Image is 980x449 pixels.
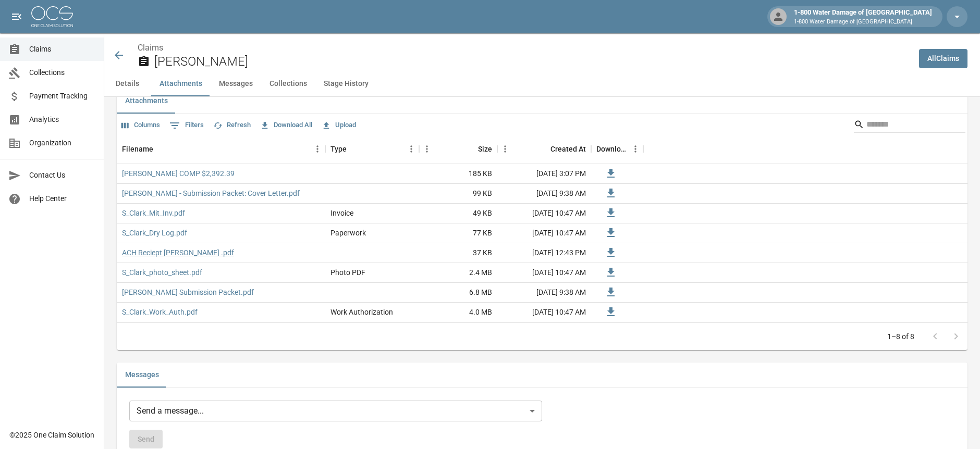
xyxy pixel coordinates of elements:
div: Created At [550,134,586,164]
div: Size [419,134,497,164]
div: related-list tabs [117,363,967,388]
div: 77 KB [419,223,497,243]
span: Contact Us [29,170,95,181]
div: Filename [117,134,325,164]
div: Send a message... [129,401,542,421]
div: 49 KB [419,204,497,223]
div: 6.8 MB [419,283,497,303]
span: Collections [29,67,95,78]
button: Attachments [151,71,211,96]
div: 185 KB [419,164,497,184]
button: Menu [310,141,325,157]
div: Download [596,134,628,164]
button: Details [104,71,151,96]
button: Messages [211,71,261,96]
h2: [PERSON_NAME] [154,54,911,69]
button: Download All [258,117,315,133]
div: related-list tabs [117,89,967,114]
div: Type [330,134,347,164]
div: [DATE] 10:47 AM [497,204,591,223]
p: 1–8 of 8 [887,331,914,342]
div: [DATE] 10:47 AM [497,263,591,283]
a: ACH Reciept [PERSON_NAME] .pdf [122,247,234,258]
nav: breadcrumb [138,42,911,54]
div: [DATE] 12:43 PM [497,243,591,263]
div: [DATE] 3:07 PM [497,164,591,184]
div: 99 KB [419,184,497,204]
span: Organization [29,138,95,148]
button: Refresh [211,117,253,133]
p: 1-800 Water Damage of [GEOGRAPHIC_DATA] [794,18,932,27]
div: [DATE] 9:38 AM [497,283,591,303]
button: open drawer [6,6,27,27]
div: Size [478,134,492,164]
div: Created At [497,134,591,164]
a: Claims [138,43,163,53]
a: S_Clark_photo_sheet.pdf [122,267,202,278]
button: Menu [497,141,513,157]
a: S_Clark_Work_Auth.pdf [122,307,198,317]
a: AllClaims [919,49,967,68]
div: Download [591,134,643,164]
button: Attachments [117,89,176,114]
div: Filename [122,134,153,164]
div: 4.0 MB [419,303,497,322]
button: Collections [261,71,315,96]
button: Menu [419,141,435,157]
button: Select columns [119,117,163,133]
div: [DATE] 10:47 AM [497,303,591,322]
div: 37 KB [419,243,497,263]
button: Upload [319,117,359,133]
a: [PERSON_NAME] - Submission Packet: Cover Letter.pdf [122,188,300,198]
div: © 2025 One Claim Solution [9,430,94,440]
a: S_Clark_Mit_Inv.pdf [122,208,185,218]
div: Search [854,116,965,135]
div: Invoice [330,208,353,218]
button: Stage History [315,71,377,96]
div: 1-800 Water Damage of [GEOGRAPHIC_DATA] [790,7,936,26]
div: anchor tabs [104,71,980,96]
span: Claims [29,44,95,55]
span: Payment Tracking [29,91,95,102]
span: Help Center [29,193,95,204]
button: Show filters [167,117,206,134]
a: [PERSON_NAME] COMP $2,392.39 [122,168,235,179]
button: Messages [117,363,167,388]
span: Analytics [29,114,95,125]
div: Paperwork [330,228,366,238]
a: S_Clark_Dry Log.pdf [122,228,187,238]
button: Menu [403,141,419,157]
div: [DATE] 10:47 AM [497,223,591,243]
div: 2.4 MB [419,263,497,283]
div: Photo PDF [330,267,365,278]
div: Type [325,134,419,164]
a: [PERSON_NAME] Submission Packet.pdf [122,287,254,297]
div: Work Authorization [330,307,393,317]
div: [DATE] 9:38 AM [497,184,591,204]
button: Menu [628,141,643,157]
img: ocs-logo-white-transparent.png [31,6,73,27]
